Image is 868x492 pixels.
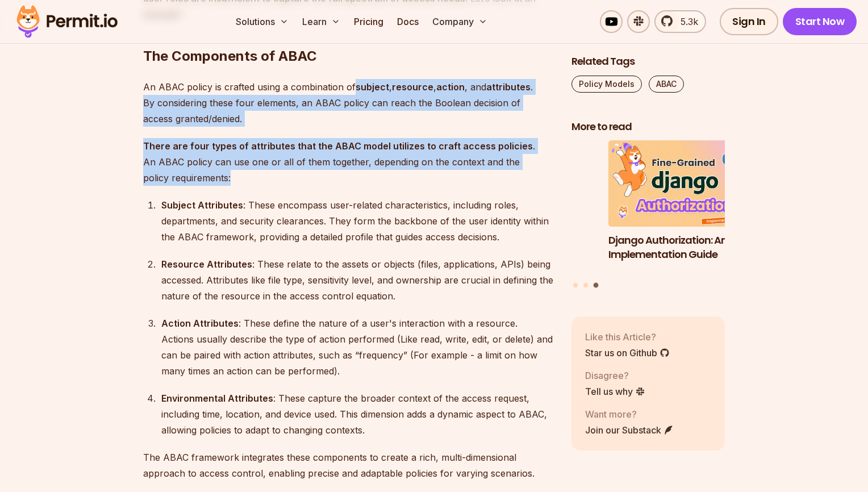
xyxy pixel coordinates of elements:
[486,81,531,93] strong: attributes
[443,141,596,227] img: A Full Guide to Planning Your Authorization Model and Architecture
[443,141,596,276] li: 2 of 3
[571,120,725,134] h2: More to read
[161,199,243,211] strong: Subject Attributes
[720,8,778,35] a: Sign In
[143,140,533,152] strong: There are four types of attributes that the ABAC model utilizes to craft access policies
[608,141,762,227] img: Django Authorization: An Implementation Guide
[654,10,706,33] a: 5.3k
[161,318,239,329] strong: Action Attributes
[674,15,698,28] span: 5.3k
[583,283,588,287] button: Go to slide 2
[161,315,553,379] div: : These define the nature of a user's interaction with a resource. Actions usually describe the t...
[356,81,389,93] strong: subject
[585,385,645,398] a: Tell us why
[161,390,553,438] div: : These capture the broader context of the access request, including time, location, and device u...
[392,81,433,93] strong: resource
[443,234,596,276] h3: A Full Guide to Planning Your Authorization Model and Architecture
[608,141,762,276] li: 3 of 3
[231,10,293,33] button: Solutions
[161,256,553,304] div: : These relate to the assets or objects (files, applications, APIs) being accessed. Attributes li...
[161,197,553,245] div: : These encompass user-related characteristics, including roles, departments, and security cleara...
[428,10,492,33] button: Company
[161,258,252,270] strong: Resource Attributes
[11,2,123,41] img: Permit logo
[436,81,465,93] strong: action
[571,55,725,69] h2: Related Tags
[593,283,598,288] button: Go to slide 3
[585,369,645,382] p: Disagree?
[571,141,725,290] div: Posts
[573,283,578,287] button: Go to slide 1
[143,138,553,186] p: . An ABAC policy can use one or all of them together, depending on the context and the policy req...
[349,10,388,33] a: Pricing
[443,141,596,276] a: A Full Guide to Planning Your Authorization Model and ArchitectureA Full Guide to Planning Your A...
[393,10,423,33] a: Docs
[298,10,345,33] button: Learn
[608,234,762,262] h3: Django Authorization: An Implementation Guide
[585,346,670,360] a: Star us on Github
[585,330,670,344] p: Like this Article?
[585,423,674,437] a: Join our Substack
[143,79,553,127] p: An ABAC policy is crafted using a combination of , , , and . By considering these four elements, ...
[783,8,857,35] a: Start Now
[571,76,642,93] a: Policy Models
[161,393,273,404] strong: Environmental Attributes
[143,449,553,481] p: The ABAC framework integrates these components to create a rich, multi-dimensional approach to ac...
[585,407,674,421] p: Want more?
[649,76,684,93] a: ABAC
